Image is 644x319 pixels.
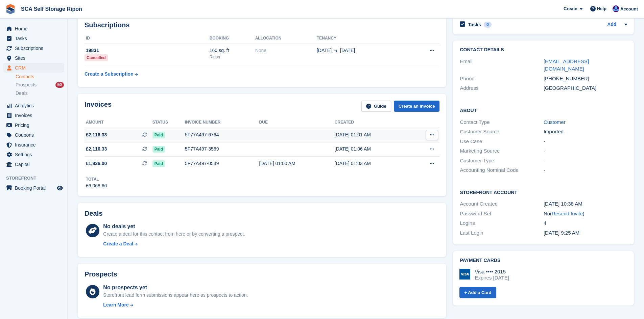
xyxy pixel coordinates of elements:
[86,145,107,153] span: £2,116.33
[86,176,107,182] div: Total
[103,284,248,292] div: No prospects yet
[613,5,619,12] img: Sarah Race
[6,175,67,182] span: Storefront
[460,58,543,73] div: Email
[103,222,245,231] div: No deals yet
[16,81,64,88] a: Prospects 50
[85,101,112,112] h2: Invoices
[607,21,616,29] a: Add
[3,53,64,63] a: menu
[340,47,355,54] span: [DATE]
[335,160,410,167] div: [DATE] 01:03 AM
[484,22,492,28] div: 0
[564,5,577,12] span: Create
[255,47,317,54] div: None
[15,44,55,53] span: Subscriptions
[460,157,543,165] div: Customer Type
[15,140,55,150] span: Insurance
[15,150,55,159] span: Settings
[185,117,259,128] th: Invoice number
[620,6,638,12] span: Account
[460,128,543,136] div: Customer Source
[317,47,332,54] span: [DATE]
[15,183,55,193] span: Booking Portal
[460,166,543,174] div: Accounting Nominal Code
[459,269,470,280] img: Visa Logo
[597,5,606,12] span: Help
[460,47,627,53] h2: Contact Details
[210,47,255,54] div: 160 sq. ft
[460,84,543,92] div: Address
[3,24,64,33] a: menu
[86,131,107,138] span: £2,116.33
[544,157,627,165] div: -
[460,118,543,126] div: Contact Type
[85,117,152,128] th: Amount
[544,166,627,174] div: -
[15,130,55,140] span: Coupons
[103,240,245,247] a: Create a Deal
[103,231,245,238] div: Create a deal for this contact from here or by converting a prospect.
[544,138,627,145] div: -
[86,182,107,189] div: £6,068.66
[210,33,255,44] th: Booking
[544,119,566,125] a: Customer
[3,183,64,193] a: menu
[85,210,102,217] h2: Deals
[3,140,64,150] a: menu
[544,230,579,236] time: 2025-08-10 08:25:22 UTC
[152,160,165,167] span: Paid
[15,101,55,110] span: Analytics
[3,63,64,73] a: menu
[3,130,64,140] a: menu
[475,275,509,281] div: Expires [DATE]
[185,131,259,138] div: 5F77A497-6764
[85,47,210,54] div: 19831
[259,117,335,128] th: Due
[460,75,543,83] div: Phone
[544,200,627,208] div: [DATE] 10:38 AM
[544,58,589,72] a: [EMAIL_ADDRESS][DOMAIN_NAME]
[361,101,391,112] a: Guide
[460,219,543,227] div: Logins
[85,54,108,61] div: Cancelled
[3,44,64,53] a: menu
[3,111,64,120] a: menu
[460,210,543,218] div: Password Set
[460,107,627,113] h2: About
[152,117,185,128] th: Status
[544,84,627,92] div: [GEOGRAPHIC_DATA]
[152,132,165,138] span: Paid
[85,21,439,29] h2: Subscriptions
[544,128,627,136] div: Imported
[16,74,64,80] a: Contacts
[18,3,85,15] a: SCA Self Storage Ripon
[16,90,28,97] span: Deals
[550,211,585,216] span: ( )
[103,240,133,247] div: Create a Deal
[55,82,64,88] div: 50
[185,160,259,167] div: 5F77A497-0549
[544,75,627,83] div: [PHONE_NUMBER]
[3,121,64,130] a: menu
[3,101,64,110] a: menu
[544,147,627,155] div: -
[103,301,128,309] div: Learn More
[460,200,543,208] div: Account Created
[3,34,64,43] a: menu
[459,287,496,298] a: + Add a Card
[3,160,64,169] a: menu
[394,101,440,112] a: Create an Invoice
[15,160,55,169] span: Capital
[210,54,255,60] div: Ripon
[475,269,509,275] div: Visa •••• 2015
[15,24,55,33] span: Home
[16,90,64,97] a: Deals
[460,229,543,237] div: Last Login
[15,121,55,130] span: Pricing
[5,4,16,14] img: stora-icon-8386f47178a22dfd0bd8f6a31ec36ba5ce8667c1dd55bd0f319d3a0aa187defe.svg
[460,258,627,263] h2: Payment cards
[15,34,55,43] span: Tasks
[544,210,627,218] div: No
[335,131,410,138] div: [DATE] 01:01 AM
